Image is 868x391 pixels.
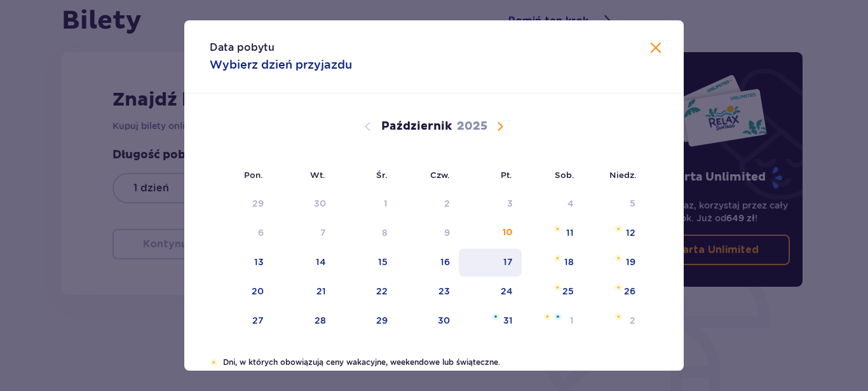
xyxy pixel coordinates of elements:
div: 29 [376,314,388,327]
img: Pomarańczowa gwiazdka [553,254,562,262]
td: 30 [397,307,459,335]
div: 2 [444,197,450,210]
small: Wt. [310,170,325,180]
button: Następny miesiąc [492,119,508,134]
div: 9 [444,226,450,239]
td: Data niedostępna. wtorek, 7 października 2025 [273,219,336,247]
small: Śr. [376,170,388,180]
img: Pomarańczowa gwiazdka [614,254,623,262]
td: 21 [273,278,336,306]
td: 17 [459,249,522,277]
div: 10 [503,226,513,239]
div: 29 [252,197,264,210]
div: 16 [440,256,450,268]
div: 2 [630,314,635,327]
td: Pomarańczowa gwiazdka25 [522,278,583,306]
div: 6 [258,226,264,239]
button: Zamknij [648,41,663,57]
img: Pomarańczowa gwiazdka [614,284,623,291]
img: Pomarańczowa gwiazdka [553,284,562,291]
p: Październik [381,119,452,134]
div: 14 [316,256,326,268]
div: 28 [315,314,326,327]
td: Pomarańczowa gwiazdka26 [583,278,644,306]
td: 15 [335,249,397,277]
div: 19 [626,256,635,268]
div: 5 [630,197,635,210]
div: 15 [378,256,388,268]
small: Pt. [501,170,512,180]
img: Pomarańczowa gwiazdka [553,225,562,233]
div: 1 [384,197,388,210]
p: Dni, w których obowiązują ceny wakacyjne, weekendowe lub świąteczne. [223,357,658,368]
img: Niebieska gwiazdka [492,313,499,320]
div: 3 [507,197,513,210]
td: Data niedostępna. czwartek, 2 października 2025 [397,190,459,218]
td: 29 [335,307,397,335]
td: Data niedostępna. poniedziałek, 29 września 2025 [210,190,273,218]
td: 27 [210,307,273,335]
td: 16 [397,249,459,277]
div: 25 [562,285,574,298]
td: Pomarańczowa gwiazdka19 [583,249,644,277]
div: 1 [570,314,574,327]
td: 13 [210,249,273,277]
p: Wybierz dzień przyjazdu [210,57,352,72]
div: 23 [438,285,450,298]
div: 30 [314,197,326,210]
td: Pomarańczowa gwiazdka12 [583,219,644,247]
div: 30 [438,314,450,327]
td: 24 [459,278,522,306]
p: Data pobytu [210,41,275,55]
td: Niebieska gwiazdka31 [459,307,522,335]
small: Sob. [555,170,574,180]
td: Pomarańczowa gwiazdka18 [522,249,583,277]
div: 22 [376,285,388,298]
div: 4 [567,197,574,210]
div: 17 [503,256,513,268]
img: Pomarańczowa gwiazdka [614,225,623,233]
td: 10 [459,219,522,247]
img: Niebieska gwiazdka [554,313,562,320]
td: 28 [273,307,336,335]
td: Data niedostępna. czwartek, 9 października 2025 [397,219,459,247]
td: Data niedostępna. piątek, 3 października 2025 [459,190,522,218]
button: Poprzedni miesiąc [360,119,376,134]
td: 23 [397,278,459,306]
td: 22 [335,278,397,306]
div: 20 [252,285,264,298]
div: 26 [624,285,635,298]
td: Data niedostępna. środa, 1 października 2025 [335,190,397,218]
td: Data niedostępna. sobota, 4 października 2025 [522,190,583,218]
p: 2025 [457,119,487,134]
img: Pomarańczowa gwiazdka [614,313,623,320]
td: Pomarańczowa gwiazdka2 [583,307,644,335]
td: Data niedostępna. niedziela, 5 października 2025 [583,190,644,218]
img: Pomarańczowa gwiazdka [210,359,218,366]
td: Pomarańczowa gwiazdkaNiebieska gwiazdka1 [522,307,583,335]
td: 20 [210,278,273,306]
td: Data niedostępna. środa, 8 października 2025 [335,219,397,247]
td: Data niedostępna. poniedziałek, 6 października 2025 [210,219,273,247]
div: 11 [566,226,574,239]
div: 18 [564,256,574,268]
td: Pomarańczowa gwiazdka11 [522,219,583,247]
div: 31 [503,314,513,327]
div: 27 [252,314,264,327]
td: 14 [273,249,336,277]
div: 24 [501,285,513,298]
small: Niedz. [609,170,637,180]
div: 7 [320,226,326,239]
small: Pon. [244,170,263,180]
div: 12 [626,226,635,239]
small: Czw. [430,170,450,180]
td: Data niedostępna. wtorek, 30 września 2025 [273,190,336,218]
div: 8 [382,226,388,239]
div: 21 [316,285,326,298]
img: Pomarańczowa gwiazdka [543,313,552,320]
div: 13 [254,256,264,268]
